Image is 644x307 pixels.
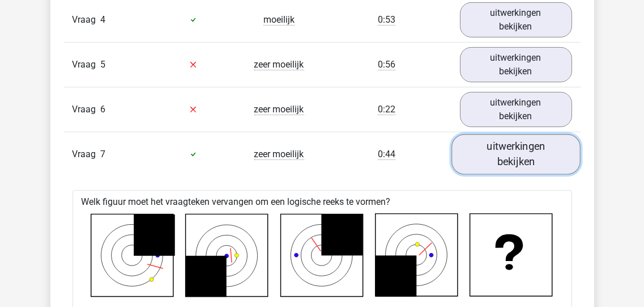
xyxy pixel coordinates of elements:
a: uitwerkingen bekijken [451,134,581,174]
span: moeilijk [263,14,295,26]
a: uitwerkingen bekijken [460,47,572,82]
span: Vraag [72,103,101,116]
span: 0:22 [378,104,395,115]
span: 0:56 [378,59,395,70]
a: uitwerkingen bekijken [460,92,572,127]
a: uitwerkingen bekijken [460,2,572,37]
span: 5 [101,59,106,70]
span: Vraag [72,13,101,27]
span: 6 [101,104,106,115]
span: zeer moeilijk [254,149,304,160]
span: 7 [101,149,106,159]
span: Vraag [72,148,101,161]
span: 4 [101,14,106,25]
span: 0:44 [378,149,395,160]
span: Vraag [72,58,101,72]
span: zeer moeilijk [254,59,304,70]
span: zeer moeilijk [254,104,304,115]
span: 0:53 [378,14,395,26]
